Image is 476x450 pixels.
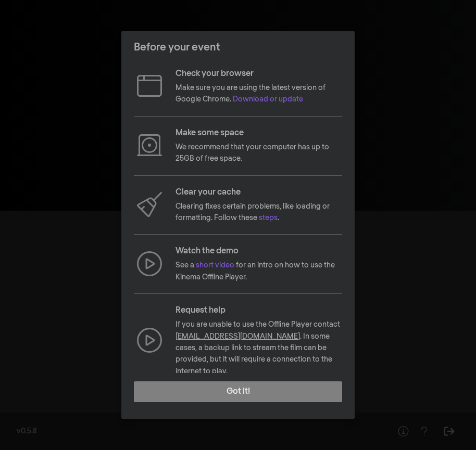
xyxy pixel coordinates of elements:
p: Check your browser [176,68,342,80]
p: If you are unable to use the Offline Player contact . In some cases, a backup link to stream the ... [176,319,342,377]
a: short video [196,262,234,269]
p: Clearing fixes certain problems, like loading or formatting. Follow these . [176,201,342,224]
p: Watch the demo [176,245,342,258]
p: See a for an intro on how to use the Kinema Offline Player. [176,260,342,283]
p: Make some space [176,127,342,139]
p: We recommend that your computer has up to 25GB of free space. [176,142,342,165]
a: Download or update [233,96,303,103]
button: Got it! [134,381,342,402]
p: Make sure you are using the latest version of Google Chrome. [176,82,342,106]
p: Clear your cache [176,186,342,199]
p: Request help [176,304,342,317]
header: Before your event [121,31,355,63]
a: [EMAIL_ADDRESS][DOMAIN_NAME] [176,333,300,340]
a: steps [259,214,278,222]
